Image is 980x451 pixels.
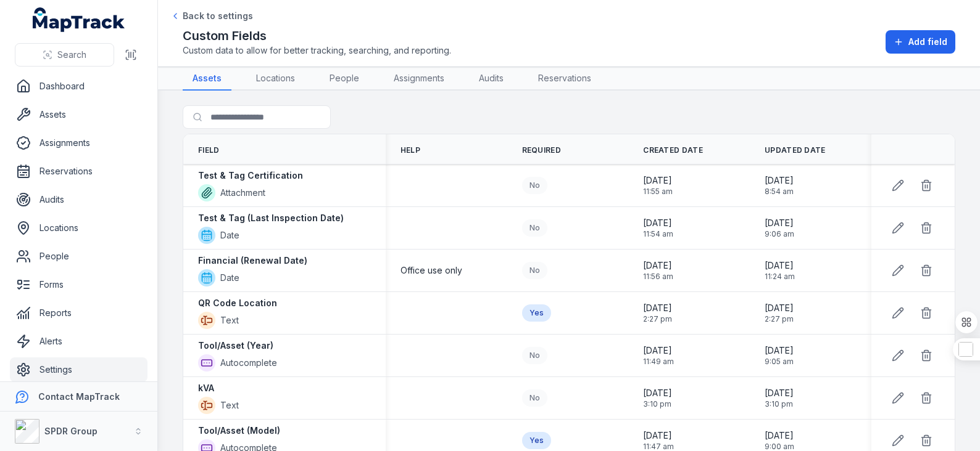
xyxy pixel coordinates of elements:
strong: SPDR Group [44,426,98,436]
span: Help [401,145,420,155]
a: Back to settings [170,10,253,22]
span: Text [220,399,239,412]
strong: Tool/Asset (Year) [198,339,273,352]
a: Audits [469,67,513,91]
a: Settings [10,357,147,382]
strong: Test & Tag (Last Inspection Date) [198,212,344,224]
span: 2:27 pm [765,314,794,324]
a: Reservations [528,67,601,91]
a: MapTrack [33,7,125,32]
strong: Test & Tag Certification [198,169,303,182]
strong: QR Code Location [198,297,277,309]
a: Assets [10,102,147,127]
a: People [320,67,369,91]
a: Dashboard [10,74,147,99]
time: 8/15/2024, 9:06:04 AM [765,217,794,239]
span: Field [198,145,220,155]
div: Yes [522,432,551,449]
span: 3:10 pm [765,399,794,409]
h2: Custom Fields [183,27,451,44]
span: [DATE] [765,217,794,229]
span: Autocomplete [220,357,277,369]
span: [DATE] [643,217,673,229]
a: Reports [10,301,147,325]
span: 11:54 am [643,229,673,239]
span: [DATE] [765,429,794,442]
div: No [522,347,547,364]
span: 8:54 am [765,187,794,197]
span: [DATE] [643,429,674,442]
span: Date [220,272,239,284]
span: [DATE] [765,174,794,187]
span: [DATE] [765,344,794,357]
a: Alerts [10,329,147,354]
span: [DATE] [643,387,672,399]
span: [DATE] [765,259,795,272]
a: Forms [10,272,147,297]
span: Search [57,49,86,61]
span: Created Date [643,145,703,155]
time: 8/15/2024, 8:54:45 AM [765,174,794,197]
span: Add field [908,36,947,48]
a: Assets [183,67,231,91]
span: Date [220,229,239,242]
span: [DATE] [643,259,673,272]
time: 8/6/2024, 11:56:23 AM [643,259,673,282]
strong: kVA [198,382,214,394]
div: Yes [522,304,551,322]
span: Required [522,145,561,155]
div: No [522,389,547,407]
span: [DATE] [765,387,794,399]
div: No [522,177,547,194]
span: [DATE] [643,302,672,314]
span: 11:24 am [765,272,795,282]
span: [DATE] [643,174,673,187]
span: 9:06 am [765,229,794,239]
strong: Contact MapTrack [38,391,120,402]
span: 2:27 pm [643,314,672,324]
time: 8/6/2024, 11:49:01 AM [643,344,674,367]
time: 9/3/2024, 3:10:52 PM [765,387,794,409]
time: 8/15/2024, 9:05:01 AM [765,344,794,367]
span: Updated Date [765,145,826,155]
span: 9:05 am [765,357,794,367]
time: 9/3/2024, 3:10:52 PM [643,387,672,409]
time: 8/6/2024, 11:54:57 AM [643,217,673,239]
span: 11:56 am [643,272,673,282]
a: Locations [10,216,147,240]
a: Assignments [384,67,454,91]
span: [DATE] [765,302,794,314]
span: 11:49 am [643,357,674,367]
a: Assignments [10,131,147,155]
strong: Financial (Renewal Date) [198,254,307,267]
time: 2/20/2025, 11:24:27 AM [765,259,795,282]
span: Office use only [401,264,462,277]
time: 8/6/2024, 11:55:09 AM [643,174,673,197]
div: No [522,262,547,279]
a: Reservations [10,159,147,184]
a: Locations [246,67,305,91]
span: Attachment [220,187,265,199]
time: 12/10/2024, 2:27:53 PM [765,302,794,324]
div: No [522,219,547,237]
span: [DATE] [643,344,674,357]
strong: Tool/Asset (Model) [198,425,280,437]
span: Custom data to allow for better tracking, searching, and reporting. [183,44,451,57]
a: Audits [10,187,147,212]
a: People [10,244,147,269]
time: 12/10/2024, 2:27:53 PM [643,302,672,324]
span: 3:10 pm [643,399,672,409]
span: Back to settings [183,10,253,22]
button: Add field [886,30,955,54]
span: 11:55 am [643,187,673,197]
button: Search [15,43,114,67]
span: Text [220,314,239,327]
